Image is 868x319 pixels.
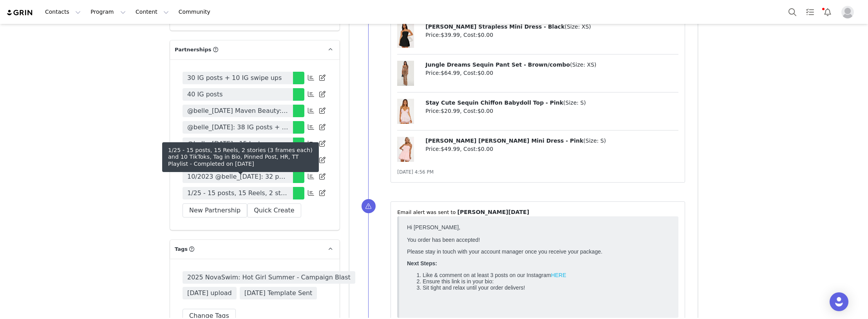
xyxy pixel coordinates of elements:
span: Partnerships [175,46,212,54]
p: Price: , Cost: [425,107,678,115]
a: 10/2023 @belle_[DATE]: 32 posts, 8 Reels and 4 stories (3 frames each),TAG IN BIO,HR - payment pe... [183,170,293,183]
button: Contacts [40,3,85,21]
p: ( ) [425,23,678,31]
button: New Partnership [183,203,247,217]
p: ( ) [425,61,678,69]
span: Size: XS [567,24,589,30]
a: 40 IG posts [183,88,293,101]
span: Size: XS [572,62,594,68]
span: @belle_[DATE]: 38 IG posts + 1 IG Reel + 1 IG swipe up [187,123,288,132]
span: [DATE] 4:56 PM [397,169,434,175]
span: [PERSON_NAME] [PERSON_NAME] Mini Dress - Pink [425,138,583,144]
span: Like & comment on at least 3 posts on our Instagram [19,51,163,57]
span: Tags [175,245,188,253]
span: @belle_[DATE] Maven Beauty: 5 IG posts + 3 IG swipe ups + 3 Reels + 2 IGTVs [187,106,288,116]
a: Tasks [801,3,819,21]
button: Program [86,3,130,21]
div: 1/25 - 15 posts, 15 Reels, 2 stories (3 frames each) and 10 TikToks, Tag in Bio, Pinned Post, HR,... [168,147,313,167]
span: $0.00 [477,70,493,76]
span: $0.00 [477,32,493,38]
div: Open Intercom Messenger [830,292,848,311]
a: Community [174,3,219,21]
button: Quick Create [247,203,301,217]
p: Hi [PERSON_NAME], You order has been accepted! [3,3,267,22]
span: $20.99 [441,108,460,114]
span: @belle_[DATE] : 15 Instagram Post's and 1 (3 framed) swipe up [187,139,288,149]
span: [PERSON_NAME] Strapless Mini Dress - Black [425,24,564,30]
span: $49.99 [441,146,460,152]
img: placeholder-profile.jpg [841,6,854,18]
span: $0.00 [477,108,493,114]
span: Sit tight and relax until your order delivers! [19,63,121,70]
p: ( ) [425,137,678,145]
span: [DATE] Template Sent [240,287,317,299]
a: HERE [147,51,163,57]
p: Hey [PERSON_NAME], Your proposal has been accepted! We're so excited to have you be apart of the ... [3,3,267,22]
span: 30 IG posts + 10 IG swipe ups [187,73,282,83]
span: 2025 NovaSwim: Hot Girl Summer - Campaign Blast [183,271,355,284]
span: Jungle Dreams Sequin Pant Set - Brown/combo [425,62,570,68]
span: 10/2023 @belle_[DATE]: 32 posts, 8 Reels and 4 stories (3 frames each),TAG IN BIO,HR - payment pe... [187,172,288,181]
p: Please stay in touch with your account manager once you receive your package. [3,27,267,34]
a: 30 IG posts + 10 IG swipe ups [183,72,293,84]
img: grin logo [6,9,34,16]
span: Stay Cute Sequin Chiffon Babydoll Top - Pink [425,100,563,106]
span: $64.99 [441,70,460,76]
p: pending tt playlist before submitting payment for post 25 [3,3,267,9]
span: 40 IG posts [187,90,223,99]
button: Search [784,3,801,21]
span: Size: S [566,100,584,106]
p: Price: , Cost: [425,145,678,153]
span: 1/25 - 15 posts, 15 Reels, 2 stories (3 frames each) and 10 TikToks, Tag in Bio, Pinned Post, HR,... [187,188,288,198]
p: ( ) [425,99,678,107]
span: $0.00 [477,146,493,152]
p: Price: , Cost: [425,31,678,39]
p: ⁨Email⁩ alert was sent to ⁨ ⁩ [397,208,678,216]
strong: Next Steps: [3,39,33,45]
a: @belle_[DATE] : 15 Instagram Post's and 1 (3 framed) swipe up [183,138,293,150]
button: Profile [837,6,862,18]
span: Size: S [586,138,604,144]
span: [PERSON_NAME][DATE] [458,209,529,215]
span: Ensure this link is in your bio: [19,57,90,63]
span: [DATE] upload [183,287,237,299]
button: Content [131,3,174,21]
a: 1/25 - 15 posts, 15 Reels, 2 stories (3 frames each) and 10 TikToks, Tag in Bio, Pinned Post, HR,... [183,187,293,199]
span: $39.99 [441,32,460,38]
button: Notifications [819,3,836,21]
a: @belle_[DATE] Maven Beauty: 5 IG posts + 3 IG swipe ups + 3 Reels + 2 IGTVs [183,105,293,117]
p: Price: , Cost: [425,69,678,77]
a: @belle_[DATE]: 38 IG posts + 1 IG Reel + 1 IG swipe up [183,121,293,134]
